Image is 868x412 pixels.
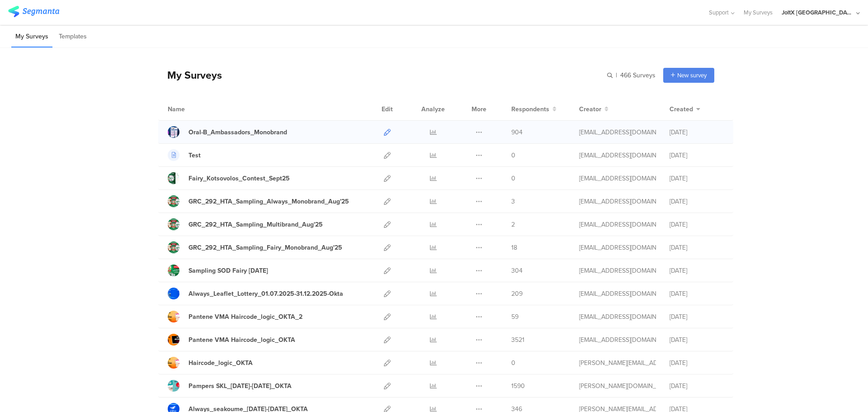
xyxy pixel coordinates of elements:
a: Fairy_Kotsovolos_Contest_Sept25 [168,172,290,184]
div: Oral-B_Ambassadors_Monobrand [189,128,287,137]
div: baroutis.db@pg.com [579,335,656,345]
div: GRC_292_HTA_Sampling_Multibrand_Aug'25 [189,220,323,229]
span: 0 [511,174,515,183]
div: betbeder.mb@pg.com [579,289,656,298]
div: Test [189,151,201,160]
div: Sampling SOD Fairy Aug'25 [189,266,268,275]
div: [DATE] [670,335,724,345]
span: Respondents [511,104,549,114]
div: arvanitis.a@pg.com [579,358,656,368]
button: Creator [579,104,609,114]
a: Pantene VMA Haircode_logic_OKTA [168,334,295,346]
div: My Surveys [158,67,222,83]
div: [DATE] [670,197,724,206]
span: 0 [511,151,515,160]
div: betbeder.mb@pg.com [579,174,656,183]
a: GRC_292_HTA_Sampling_Multibrand_Aug'25 [168,218,323,230]
div: JoltX [GEOGRAPHIC_DATA] [782,8,854,17]
div: Name [168,104,222,114]
span: | [614,71,618,80]
div: gheorghe.a.4@pg.com [579,220,656,229]
div: Haircode_logic_OKTA [189,358,253,368]
a: Oral-B_Ambassadors_Monobrand [168,126,287,138]
a: Pampers SKL_[DATE]-[DATE]_OKTA [168,380,292,392]
a: Always_Leaflet_Lottery_01.07.2025-31.12.2025-Okta [168,288,343,299]
a: Haircode_logic_OKTA [168,357,253,369]
a: Test [168,149,201,161]
span: 3 [511,197,515,206]
div: GRC_292_HTA_Sampling_Always_Monobrand_Aug'25 [189,197,349,206]
div: [DATE] [670,174,724,183]
li: My Surveys [11,26,52,47]
div: Analyze [420,98,447,120]
div: [DATE] [670,381,724,391]
button: Respondents [511,104,557,114]
span: 1590 [511,381,525,391]
img: segmanta logo [8,6,59,17]
div: [DATE] [670,243,724,252]
span: 0 [511,358,515,368]
span: 304 [511,266,523,275]
div: support@segmanta.com [579,151,656,160]
span: 466 Surveys [620,71,656,80]
span: 3521 [511,335,524,345]
a: GRC_292_HTA_Sampling_Fairy_Monobrand_Aug'25 [168,242,342,253]
div: [DATE] [670,266,724,275]
div: [DATE] [670,312,724,322]
div: [DATE] [670,151,724,160]
div: Always_Leaflet_Lottery_01.07.2025-31.12.2025-Okta [189,289,343,298]
div: Pantene VMA Haircode_logic_OKTA [189,335,295,345]
div: More [469,98,489,120]
li: Templates [55,26,91,47]
a: Sampling SOD Fairy [DATE] [168,265,268,276]
div: Pampers SKL_8May25-21May25_OKTA [189,381,292,391]
div: GRC_292_HTA_Sampling_Fairy_Monobrand_Aug'25 [189,243,342,252]
div: nikolopoulos.j@pg.com [579,128,656,137]
div: gheorghe.a.4@pg.com [579,243,656,252]
div: gheorghe.a.4@pg.com [579,197,656,206]
div: [DATE] [670,128,724,137]
span: 209 [511,289,523,298]
div: Pantene VMA Haircode_logic_OKTA_2 [189,312,302,322]
span: New survey [677,71,707,80]
span: Creator [579,104,601,114]
span: 2 [511,220,515,229]
div: Edit [377,98,397,120]
button: Created [670,104,700,114]
div: baroutis.db@pg.com [579,312,656,322]
a: Pantene VMA Haircode_logic_OKTA_2 [168,311,302,322]
div: [DATE] [670,289,724,298]
div: skora.es@pg.com [579,381,656,391]
span: 59 [511,312,519,322]
div: Fairy_Kotsovolos_Contest_Sept25 [189,174,290,183]
div: [DATE] [670,220,724,229]
span: Created [670,104,693,114]
div: gheorghe.a.4@pg.com [579,266,656,275]
div: [DATE] [670,358,724,368]
span: Support [709,8,729,17]
span: 904 [511,128,523,137]
a: GRC_292_HTA_Sampling_Always_Monobrand_Aug'25 [168,195,349,207]
span: 18 [511,243,517,252]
